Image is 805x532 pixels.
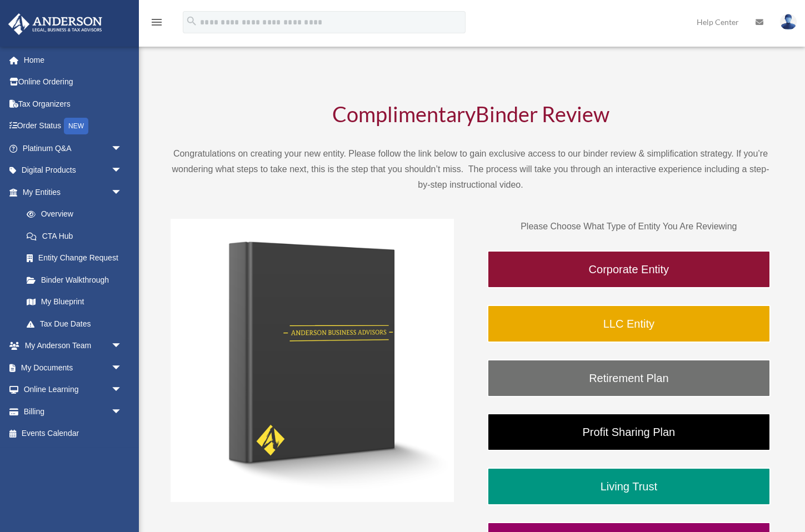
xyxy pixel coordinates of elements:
[111,379,133,401] span: arrow_drop_down
[186,15,198,27] i: search
[111,181,133,204] span: arrow_drop_down
[5,13,106,35] img: Anderson Advisors Platinum Portal
[16,203,139,225] a: Overview
[487,250,771,288] a: Corporate Entity
[8,357,139,379] a: My Documentsarrow_drop_down
[171,146,771,193] p: Congratulations on creating your new entity. Please follow the link below to gain exclusive acces...
[16,291,139,313] a: My Blueprint
[8,71,139,93] a: Online Ordering
[111,400,133,423] span: arrow_drop_down
[8,115,139,138] a: Order StatusNEW
[487,219,771,234] p: Please Choose What Type of Entity You Are Reviewing
[16,313,139,335] a: Tax Due Dates
[16,225,139,247] a: CTA Hub
[487,413,771,451] a: Profit Sharing Plan
[476,101,609,127] span: Binder Review
[8,181,139,203] a: My Entitiesarrow_drop_down
[8,137,139,159] a: Platinum Q&Aarrow_drop_down
[332,101,476,127] span: Complimentary
[8,93,139,115] a: Tax Organizers
[8,159,139,182] a: Digital Productsarrow_drop_down
[8,379,139,401] a: Online Learningarrow_drop_down
[8,49,139,71] a: Home
[16,247,139,269] a: Entity Change Request
[487,468,771,505] a: Living Trust
[8,400,139,423] a: Billingarrow_drop_down
[111,159,133,182] span: arrow_drop_down
[487,305,771,343] a: LLC Entity
[111,137,133,160] span: arrow_drop_down
[150,16,163,29] i: menu
[487,359,771,397] a: Retirement Plan
[111,335,133,358] span: arrow_drop_down
[16,269,133,291] a: Binder Walkthrough
[150,19,163,29] a: menu
[8,335,139,357] a: My Anderson Teamarrow_drop_down
[111,357,133,379] span: arrow_drop_down
[64,118,88,134] div: NEW
[8,423,139,445] a: Events Calendar
[780,14,797,30] img: User Pic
